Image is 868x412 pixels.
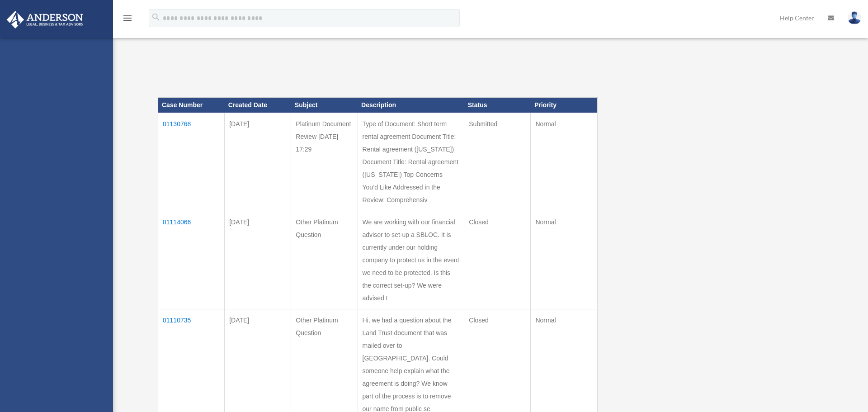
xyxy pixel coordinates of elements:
td: Normal [531,113,597,211]
i: search [151,12,161,22]
i: menu [122,13,133,24]
img: User Pic [848,11,861,24]
td: 01130768 [158,113,225,211]
th: Status [464,98,531,113]
td: Type of Document: Short term rental agreement Document Title: Rental agreement ([US_STATE]) Docum... [358,113,464,211]
th: Description [358,98,464,113]
td: Platinum Document Review [DATE] 17:29 [291,113,358,211]
th: Created Date [225,98,291,113]
td: Closed [464,211,531,309]
td: [DATE] [225,113,291,211]
td: [DATE] [225,211,291,309]
td: Normal [531,211,597,309]
th: Case Number [158,98,225,113]
th: Priority [531,98,597,113]
img: Anderson Advisors Platinum Portal [4,11,86,28]
td: We are working with our financial advisor to set-up a SBLOC. It is currently under our holding co... [358,211,464,309]
a: menu [122,16,133,24]
td: Submitted [464,113,531,211]
th: Subject [291,98,358,113]
td: Other Platinum Question [291,211,358,309]
td: 01114066 [158,211,225,309]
